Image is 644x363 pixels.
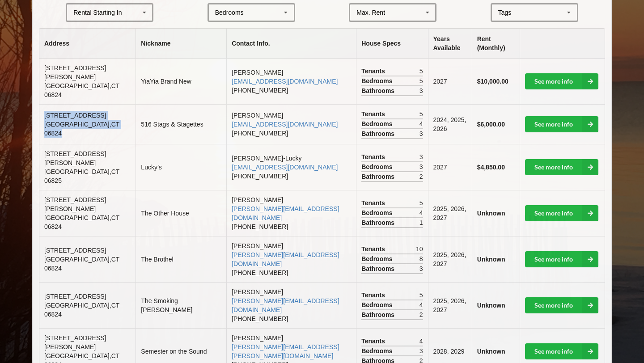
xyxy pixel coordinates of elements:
span: [STREET_ADDRESS][PERSON_NAME] [44,196,106,212]
span: [STREET_ADDRESS][PERSON_NAME] [44,64,106,80]
td: [PERSON_NAME] [PHONE_NUMBER] [226,236,356,282]
td: 2024, 2025, 2026 [428,104,472,144]
b: $6,000.00 [477,121,505,128]
span: 1 [419,218,423,227]
div: Tags [496,8,525,18]
span: 5 [419,198,423,207]
span: Bedrooms [361,162,394,171]
span: Tenants [361,152,387,161]
span: 4 [419,300,423,309]
th: Address [39,29,136,59]
span: 2 [419,310,423,319]
td: 2025, 2026, 2027 [428,236,472,282]
span: 3 [419,346,423,355]
span: Tenants [361,67,387,76]
span: Tenants [361,198,387,207]
b: Unknown [477,302,505,309]
span: 5 [419,76,423,85]
span: Bedrooms [361,208,394,217]
span: [GEOGRAPHIC_DATA] , CT 06824 [44,82,119,98]
td: [PERSON_NAME]-Lucky [PHONE_NUMBER] [226,144,356,190]
td: 2027 [428,59,472,104]
td: YiaYia Brand New [136,59,226,104]
span: [STREET_ADDRESS][PERSON_NAME] [44,334,106,350]
td: [PERSON_NAME] [PHONE_NUMBER] [226,190,356,236]
span: 8 [419,254,423,263]
span: [GEOGRAPHIC_DATA] , CT 06824 [44,121,119,137]
div: Max. Rent [356,9,385,16]
span: 2 [419,172,423,181]
td: The Brothel [136,236,226,282]
span: 3 [419,162,423,171]
td: 2027 [428,144,472,190]
span: 5 [419,110,423,118]
span: 5 [419,291,423,300]
span: Bedrooms [361,346,394,355]
span: Bathrooms [361,172,397,181]
span: [GEOGRAPHIC_DATA] , CT 06824 [44,256,119,272]
a: See more info [525,73,598,89]
td: The Smoking [PERSON_NAME] [136,282,226,328]
span: 4 [419,119,423,128]
a: See more info [525,251,598,267]
b: Unknown [477,348,505,355]
span: 5 [419,67,423,76]
a: See more info [525,159,598,175]
span: Tenants [361,291,387,300]
span: 3 [419,86,423,95]
th: Rent (Monthly) [472,29,520,59]
span: 10 [416,245,423,253]
div: Bedrooms [215,9,244,16]
span: Bathrooms [361,86,397,95]
span: [STREET_ADDRESS][PERSON_NAME] [44,150,106,166]
span: 3 [419,264,423,273]
span: Bedrooms [361,254,394,263]
span: Bathrooms [361,129,397,138]
a: [PERSON_NAME][EMAIL_ADDRESS][DOMAIN_NAME] [232,297,339,313]
b: Unknown [477,210,505,217]
td: [PERSON_NAME] [PHONE_NUMBER] [226,59,356,104]
td: Lucky’s [136,144,226,190]
span: 3 [419,129,423,138]
span: [STREET_ADDRESS] [44,293,106,300]
span: Tenants [361,245,387,253]
td: [PERSON_NAME] [PHONE_NUMBER] [226,104,356,144]
span: [GEOGRAPHIC_DATA] , CT 06825 [44,168,119,184]
td: 2025, 2026, 2027 [428,282,472,328]
span: Tenants [361,110,387,118]
span: [GEOGRAPHIC_DATA] , CT 06824 [44,302,119,318]
b: $10,000.00 [477,78,508,85]
th: House Specs [356,29,428,59]
div: Rental Starting In [73,9,122,16]
a: See more info [525,205,598,221]
a: See more info [525,297,598,313]
span: Bedrooms [361,300,394,309]
th: Years Available [428,29,472,59]
a: See more info [525,116,598,132]
span: Bathrooms [361,264,397,273]
a: [PERSON_NAME][EMAIL_ADDRESS][PERSON_NAME][DOMAIN_NAME] [232,343,339,359]
span: Bathrooms [361,310,397,319]
a: [PERSON_NAME][EMAIL_ADDRESS][DOMAIN_NAME] [232,205,339,221]
th: Nickname [136,29,226,59]
a: [PERSON_NAME][EMAIL_ADDRESS][DOMAIN_NAME] [232,251,339,267]
b: $4,850.00 [477,164,505,171]
a: [EMAIL_ADDRESS][DOMAIN_NAME] [232,78,338,85]
span: Bedrooms [361,119,394,128]
span: Bedrooms [361,76,394,85]
span: Bathrooms [361,218,397,227]
span: 4 [419,208,423,217]
span: [STREET_ADDRESS] [44,247,106,254]
td: 2025, 2026, 2027 [428,190,472,236]
span: [STREET_ADDRESS] [44,112,106,119]
b: Unknown [477,256,505,263]
span: 3 [419,152,423,161]
a: [EMAIL_ADDRESS][DOMAIN_NAME] [232,164,338,171]
a: [EMAIL_ADDRESS][DOMAIN_NAME] [232,121,338,128]
span: 4 [419,337,423,346]
th: Contact Info. [226,29,356,59]
span: Tenants [361,337,387,346]
td: The Other House [136,190,226,236]
td: 516 Stags & Stagettes [136,104,226,144]
td: [PERSON_NAME] [PHONE_NUMBER] [226,282,356,328]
